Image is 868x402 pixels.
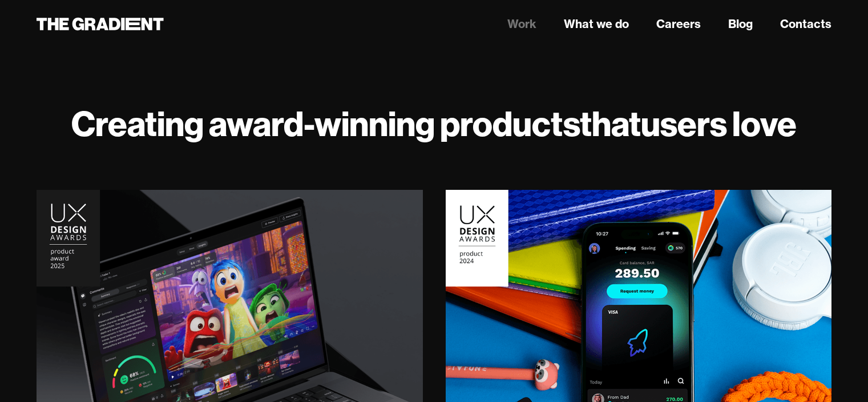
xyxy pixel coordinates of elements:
a: Blog [728,15,753,33]
a: Work [507,15,536,33]
strong: that [580,102,641,145]
h1: Creating award-winning products users love [37,103,831,144]
a: Contacts [780,15,831,33]
a: Careers [656,15,701,33]
a: What we do [564,15,629,33]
